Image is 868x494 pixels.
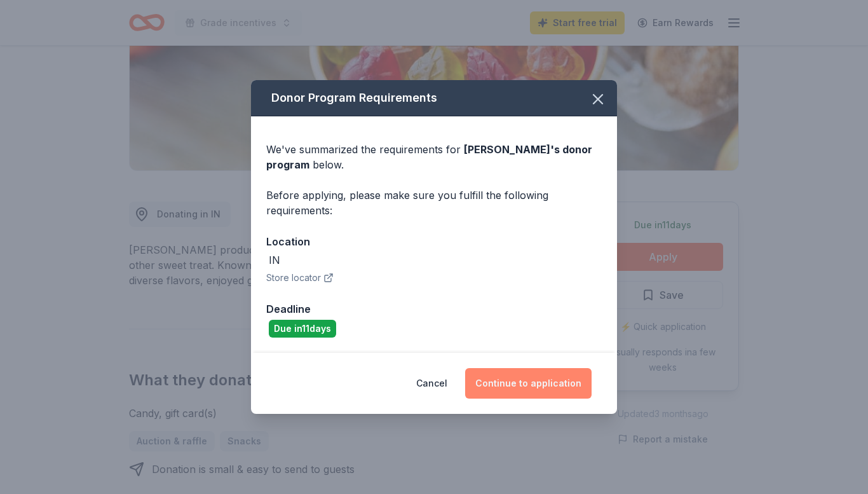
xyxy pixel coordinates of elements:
div: Donor Program Requirements [251,80,617,116]
div: Deadline [266,301,602,317]
button: Continue to application [465,368,592,399]
div: Location [266,233,602,250]
div: Before applying, please make sure you fulfill the following requirements: [266,188,602,218]
div: Due in 11 days [269,320,336,338]
div: IN [269,252,280,268]
div: We've summarized the requirements for below. [266,142,602,172]
button: Cancel [416,368,447,399]
button: Store locator [266,270,334,285]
